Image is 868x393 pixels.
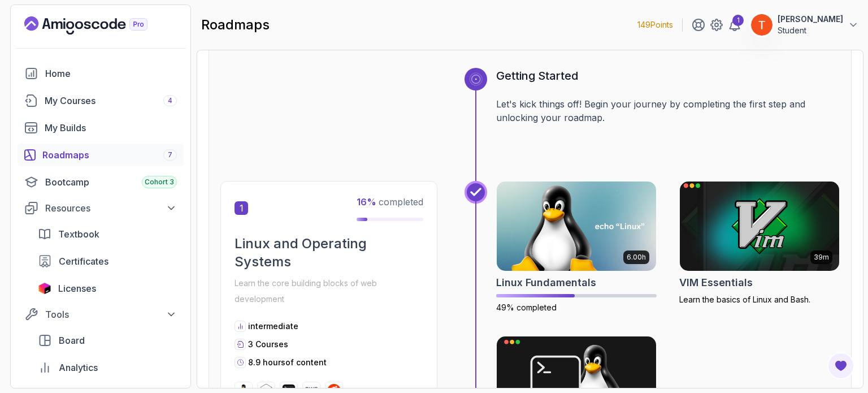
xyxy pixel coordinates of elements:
[58,227,99,241] span: Textbook
[248,321,298,332] p: intermediate
[497,182,656,271] img: Linux Fundamentals card
[45,201,177,215] div: Resources
[45,175,177,189] div: Bootcamp
[357,196,423,208] span: completed
[201,16,270,34] h2: roadmaps
[145,178,174,187] span: Cohort 3
[168,150,172,159] span: 7
[751,14,772,36] img: user profile image
[18,144,184,166] a: roadmaps
[168,96,172,105] span: 4
[637,19,673,31] p: 149 Points
[732,15,744,26] div: 1
[42,148,177,162] div: Roadmaps
[814,253,829,262] p: 39m
[357,196,376,208] span: 16 %
[31,356,184,379] a: analytics
[248,339,288,349] span: 3 Courses
[235,201,248,215] span: 1
[59,334,85,347] span: Board
[18,198,184,218] button: Resources
[31,223,184,245] a: textbook
[59,361,98,374] span: Analytics
[45,67,177,80] div: Home
[24,16,173,34] a: Landing page
[679,181,840,305] a: VIM Essentials card39mVIM EssentialsLearn the basics of Linux and Bash.
[778,14,843,25] p: [PERSON_NAME]
[679,275,753,291] h2: VIM Essentials
[496,275,596,291] h2: Linux Fundamentals
[18,116,184,139] a: builds
[59,254,108,268] span: Certificates
[45,121,177,135] div: My Builds
[496,68,840,84] h3: Getting Started
[750,14,859,36] button: user profile image[PERSON_NAME]Student
[676,179,843,273] img: VIM Essentials card
[18,62,184,85] a: home
[18,171,184,193] a: bootcamp
[778,25,843,36] p: Student
[31,329,184,352] a: board
[235,275,423,307] p: Learn the core building blocks of web development
[45,94,177,107] div: My Courses
[627,253,646,262] p: 6.00h
[496,303,557,312] span: 49% completed
[679,294,840,305] p: Learn the basics of Linux and Bash.
[38,283,51,294] img: jetbrains icon
[235,235,423,271] h2: Linux and Operating Systems
[45,308,177,321] div: Tools
[496,97,840,124] p: Let's kick things off! Begin your journey by completing the first step and unlocking your roadmap.
[496,181,657,313] a: Linux Fundamentals card6.00hLinux Fundamentals49% completed
[31,250,184,273] a: certificates
[58,282,96,295] span: Licenses
[728,18,741,32] a: 1
[18,304,184,325] button: Tools
[827,352,854,379] button: Open Feedback Button
[248,357,327,368] p: 8.9 hours of content
[31,277,184,300] a: licenses
[18,89,184,112] a: courses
